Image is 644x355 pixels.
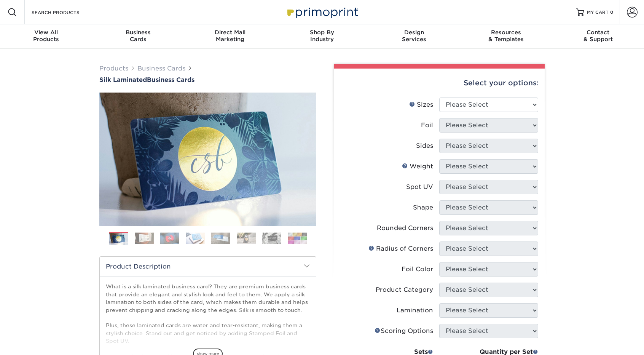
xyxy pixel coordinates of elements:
span: Silk Laminated [99,76,147,83]
span: 0 [610,10,614,15]
a: BusinessCards [92,24,184,49]
span: Contact [552,29,644,36]
div: Services [368,29,460,43]
div: Cards [92,29,184,43]
h2: Product Description [100,257,316,276]
div: Lamination [397,306,433,315]
img: Business Cards 01 [109,229,128,248]
img: Business Cards 02 [135,232,154,244]
div: Spot UV [406,182,433,192]
span: MY CART [587,9,609,16]
a: Products [99,65,128,72]
div: Weight [402,162,433,171]
span: Shop By [276,29,368,36]
div: Sides [416,141,433,150]
img: Business Cards 08 [288,232,307,244]
input: SEARCH PRODUCTS..... [31,8,105,17]
img: Primoprint [284,4,360,20]
a: Silk LaminatedBusiness Cards [99,76,316,83]
div: Sizes [409,100,433,109]
div: Rounded Corners [377,224,433,233]
div: & Support [552,29,644,43]
div: Marketing [184,29,276,43]
a: DesignServices [368,24,460,49]
div: & Templates [460,29,552,43]
a: Contact& Support [552,24,644,49]
div: Shape [413,203,433,212]
div: Foil Color [402,265,433,274]
h1: Business Cards [99,76,316,83]
span: Business [92,29,184,36]
img: Silk Laminated 01 [99,51,316,268]
span: Direct Mail [184,29,276,36]
img: Business Cards 05 [211,232,230,244]
div: Foil [421,121,433,130]
a: Resources& Templates [460,24,552,49]
div: Industry [276,29,368,43]
div: Scoring Options [375,326,433,336]
div: Select your options: [340,69,539,98]
a: Direct MailMarketing [184,24,276,49]
img: Business Cards 06 [237,232,256,244]
img: Business Cards 07 [262,232,281,244]
span: Resources [460,29,552,36]
img: Business Cards 03 [160,232,179,244]
div: Radius of Corners [368,244,433,253]
a: Shop ByIndustry [276,24,368,49]
a: Business Cards [137,65,185,72]
div: Product Category [376,285,433,294]
img: Business Cards 04 [186,232,205,244]
span: Design [368,29,460,36]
